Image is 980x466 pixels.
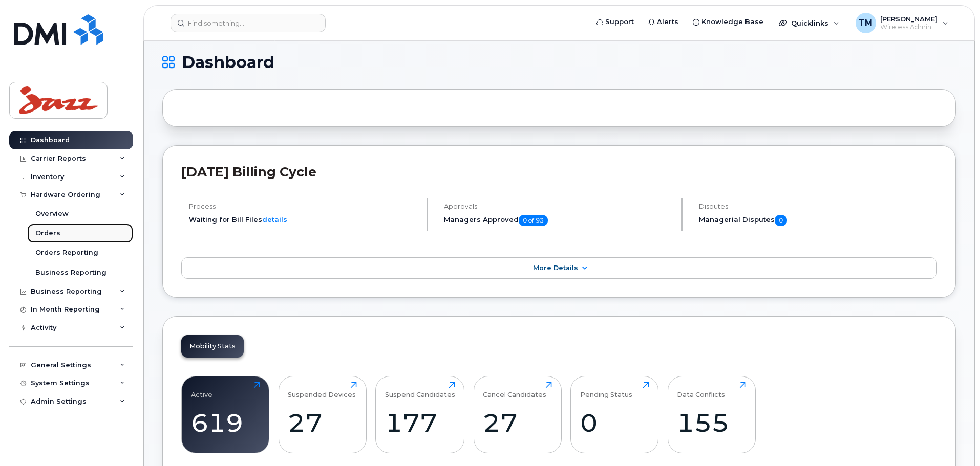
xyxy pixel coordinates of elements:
h5: Managers Approved [444,215,673,226]
div: Data Conflicts [677,382,725,398]
a: Data Conflicts155 [677,382,746,447]
div: 27 [483,408,552,438]
div: 27 [288,408,357,438]
span: More Details [533,264,578,272]
li: Waiting for Bill Files [189,215,418,225]
a: details [262,215,287,224]
h4: Disputes [699,203,937,210]
a: Pending Status0 [580,382,649,447]
a: Active619 [191,382,260,447]
a: Cancel Candidates27 [483,382,552,447]
span: Dashboard [182,55,274,70]
div: Active [191,382,212,398]
div: 177 [385,408,455,438]
div: Suspend Candidates [385,382,455,398]
div: Pending Status [580,382,632,398]
span: 0 [775,215,787,226]
div: Cancel Candidates [483,382,546,398]
a: Suspend Candidates177 [385,382,455,447]
h4: Approvals [444,203,673,210]
a: Suspended Devices27 [288,382,357,447]
h4: Process [189,203,418,210]
div: 155 [677,408,746,438]
div: 0 [580,408,649,438]
span: 0 of 93 [519,215,548,226]
div: Suspended Devices [288,382,356,398]
h2: [DATE] Billing Cycle [181,164,937,180]
div: 619 [191,408,260,438]
h5: Managerial Disputes [699,215,937,226]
